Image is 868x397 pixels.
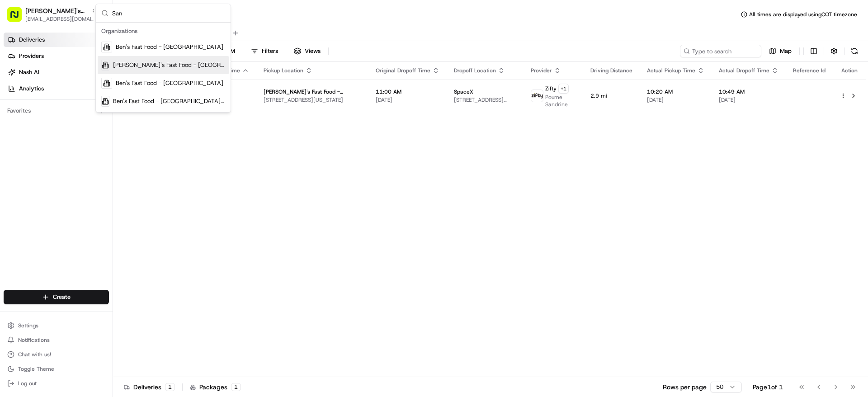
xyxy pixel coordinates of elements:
span: Pylon [90,224,109,231]
button: Settings [4,319,109,332]
span: Dropoff Location [454,67,496,74]
span: Nash AI [19,68,39,76]
button: Create [4,290,109,304]
span: Poume Sandrine [545,94,576,108]
span: Providers [19,52,44,60]
span: Toggle Theme [18,365,54,373]
span: Ben's Fast Food - [GEOGRAPHIC_DATA][PERSON_NAME] [113,97,225,105]
input: Search... [112,4,225,22]
span: [PERSON_NAME]'s Fast Food - [US_STATE][GEOGRAPHIC_DATA] [264,88,361,95]
button: Map [765,45,796,57]
div: Suggestions [96,23,231,112]
span: Original Dropoff Time [376,67,430,74]
img: 4920774857489_3d7f54699973ba98c624_72.jpg [19,86,35,103]
p: Welcome 👋 [9,36,165,51]
div: We're available if you need us! [41,95,124,103]
div: 1 [231,383,241,391]
img: Operations Team [9,156,24,170]
img: 1736555255976-a54dd68f-1ca7-489b-9aae-adbdc363a1c4 [18,141,25,148]
div: Deliveries [124,383,175,392]
span: 11:00 AM [376,88,439,95]
button: Chat with us! [4,348,109,361]
span: API Documentation [85,202,145,211]
span: All times are displayed using COT timezone [749,11,857,18]
button: Log out [4,377,109,390]
a: 💻API Documentation [73,198,149,215]
div: Favorites [4,104,109,118]
a: Nash AI [4,65,113,80]
span: [DATE] [719,96,778,104]
div: Organizations [98,24,229,38]
div: Page 1 of 1 [753,383,783,392]
span: [DATE] [81,165,99,172]
span: Actual Dropoff Time [719,67,769,74]
span: Deliveries [19,36,45,44]
span: Zifty [545,85,557,92]
span: 10:49 AM [719,88,778,95]
div: Action [840,67,859,74]
span: Ben's Fast Food - [GEOGRAPHIC_DATA] [116,43,223,51]
button: Views [290,45,325,57]
a: 📗Knowledge Base [5,198,73,215]
span: Driving Distance [590,67,632,74]
span: Map [780,47,792,55]
span: Analytics [19,85,44,93]
input: Clear [24,58,149,68]
img: zifty-logo-trans-sq.png [531,90,543,102]
span: [PERSON_NAME]'s Fast Food - [GEOGRAPHIC_DATA][PERSON_NAME] [113,61,225,69]
div: 📗 [9,203,16,210]
img: Nash [9,9,27,27]
a: Powered byPylon [64,224,109,231]
button: Start new chat [154,89,165,100]
img: 1736555255976-a54dd68f-1ca7-489b-9aae-adbdc363a1c4 [9,86,25,103]
span: Chat with us! [18,351,51,358]
div: Start new chat [41,86,148,95]
span: [STREET_ADDRESS][US_STATE] [454,96,516,104]
a: Providers [4,49,113,63]
span: 3:31 AM [80,140,102,147]
span: [STREET_ADDRESS][US_STATE] [264,96,361,104]
span: Log out [18,380,37,387]
span: SpaceX [454,88,473,95]
span: Actual Pickup Time [647,67,695,74]
span: [DATE] [647,96,704,104]
button: Toggle Theme [4,363,109,375]
img: Grace Nketiah [9,132,24,146]
span: Operations Team [28,165,74,172]
button: +1 [558,84,569,94]
span: [PERSON_NAME] [28,140,73,147]
span: Create [53,293,71,301]
div: Packages [190,383,241,392]
span: Settings [18,322,38,329]
span: Filters [262,47,278,55]
input: Type to search [680,45,761,57]
button: [PERSON_NAME]'s Fast Food - [US_STATE], [GEOGRAPHIC_DATA][EMAIL_ADDRESS][DOMAIN_NAME] [4,4,94,25]
button: See all [140,116,165,127]
span: • [76,165,79,172]
a: Analytics [4,81,113,96]
button: Notifications [4,334,109,346]
span: Provider [531,67,552,74]
span: 2.9 mi [590,92,632,99]
span: Ben's Fast Food - [GEOGRAPHIC_DATA] [116,79,223,87]
div: 1 [165,383,175,391]
span: [DATE] [376,96,439,104]
div: Past conversations [9,118,61,125]
button: [EMAIL_ADDRESS][DOMAIN_NAME] [25,15,98,23]
a: Deliveries [4,33,113,47]
span: Views [305,47,321,55]
span: Notifications [18,336,50,344]
span: • [75,140,78,147]
div: 💻 [76,203,84,210]
button: [PERSON_NAME]'s Fast Food - [US_STATE], [GEOGRAPHIC_DATA] [25,6,88,15]
span: Knowledge Base [18,202,69,211]
button: Refresh [848,45,861,57]
button: Filters [247,45,282,57]
p: Rows per page [663,383,707,392]
span: 10:20 AM [647,88,704,95]
span: Pickup Location [264,67,303,74]
span: Reference Id [793,67,826,74]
